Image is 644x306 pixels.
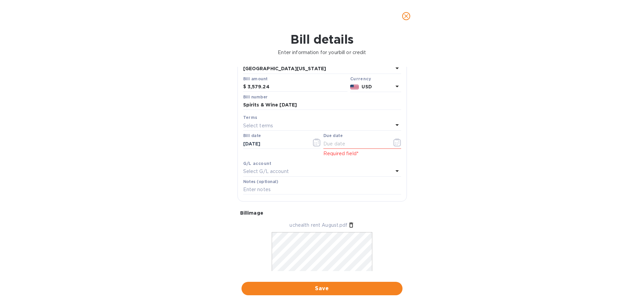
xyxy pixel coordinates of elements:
span: Save [247,285,397,293]
button: close [398,8,414,24]
input: Due date [323,139,387,149]
label: Bill amount [243,77,267,81]
button: Save [241,282,402,295]
p: uchealth rent August.pdf [289,222,347,229]
p: Select G/L account [243,168,289,175]
p: Select terms [243,122,273,129]
label: Notes (optional) [243,180,278,184]
div: $ [243,82,248,92]
h1: Bill details [5,32,639,46]
p: Bill image [240,210,404,216]
input: $ Enter bill amount [248,82,347,92]
label: Bill date [243,134,261,138]
b: Currency [350,76,371,81]
input: Enter notes [243,185,401,195]
label: Bill number [243,95,267,99]
b: USD [362,84,372,89]
b: [GEOGRAPHIC_DATA][US_STATE] [243,66,326,71]
b: Terms [243,115,258,120]
label: Due date [323,134,342,138]
input: Select date [243,139,307,149]
p: Enter information for your bill or credit [5,49,639,56]
img: USD [350,85,359,89]
p: Required field* [323,150,401,157]
input: Enter bill number [243,100,401,110]
b: G/L account [243,161,272,166]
